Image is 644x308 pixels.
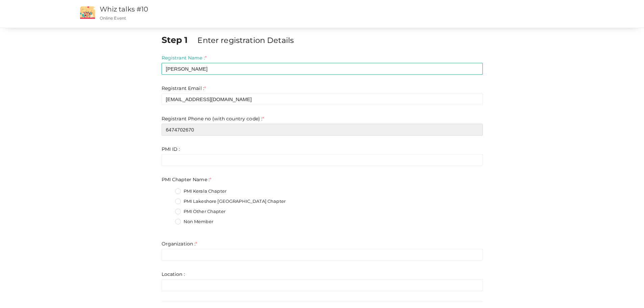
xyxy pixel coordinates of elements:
label: PMI ID : [162,146,180,152]
label: Organization : [162,240,197,247]
label: Registrant Name : [162,54,207,61]
label: PMI Chapter Name : [162,176,212,183]
label: Registrant Phone no (with country code) : [162,115,264,122]
label: Registrant Email : [162,85,206,92]
label: Location : [162,271,185,278]
input: Enter registrant name here. [162,63,483,75]
label: PMI Other Chapter [175,208,225,215]
label: PMI Kerala Chapter [175,188,227,195]
input: Enter registrant email here. [162,93,483,105]
a: Whiz talks #10 [100,5,148,13]
label: Step 1 [162,34,196,46]
input: Enter registrant phone no here. [162,124,483,136]
label: Non Member [175,218,213,225]
label: Enter registration Details [197,35,294,46]
label: PMI Lakeshore [GEOGRAPHIC_DATA] Chapter [175,198,286,205]
img: event2.png [80,6,95,19]
p: Online Event [100,15,422,21]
